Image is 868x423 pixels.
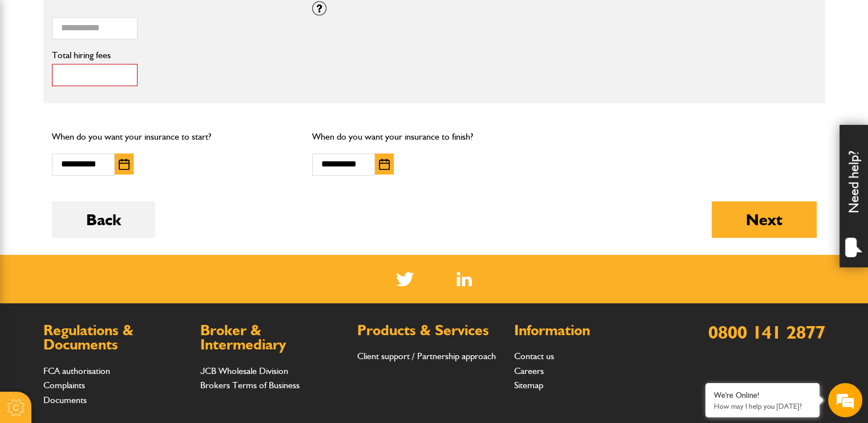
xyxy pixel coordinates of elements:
img: Twitter [396,272,414,286]
h2: Regulations & Documents [43,323,189,352]
a: Sitemap [514,380,543,391]
a: Client support / Partnership approach [357,351,496,361]
h2: Products & Services [357,323,503,338]
div: Need help? [839,125,868,267]
p: When do you want your insurance to start? [52,129,296,144]
p: How may I help you today? [714,402,811,410]
img: Linked In [457,272,472,286]
a: Documents [43,394,87,405]
button: Back [52,201,155,238]
h2: Broker & Intermediary [200,323,346,352]
a: Complaints [43,380,85,391]
a: 0800 141 2877 [708,321,825,343]
a: LinkedIn [457,272,472,286]
label: Total hiring fees [52,51,296,60]
button: Next [712,201,817,238]
a: JCB Wholesale Division [200,365,288,376]
h2: Information [514,323,660,338]
img: Choose date [119,158,130,170]
a: FCA authorisation [43,365,110,376]
a: Contact us [514,351,554,361]
a: Careers [514,365,544,376]
p: When do you want your insurance to finish? [312,129,556,144]
a: Brokers Terms of Business [200,380,300,391]
img: Choose date [379,158,390,170]
div: We're Online! [714,391,811,400]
